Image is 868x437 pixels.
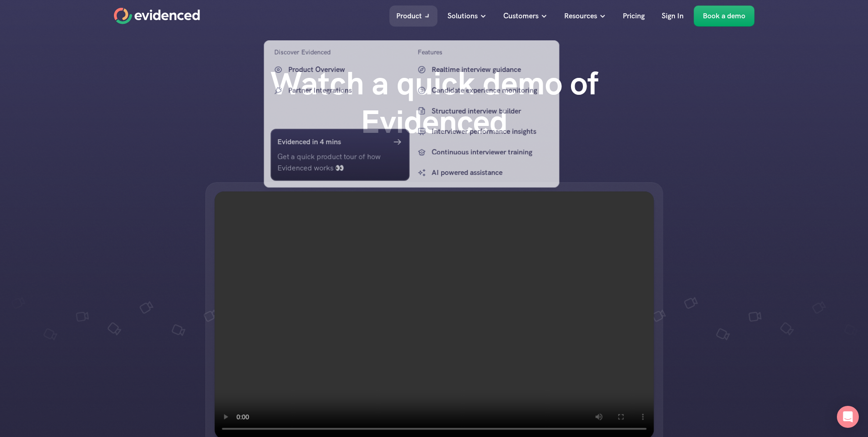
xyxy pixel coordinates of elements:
p: Features [417,47,442,57]
a: Home [114,8,200,24]
p: Book a demo [703,10,745,22]
a: Structured interview builder [414,103,552,119]
p: Interviewer performance insights [431,126,550,137]
p: Product [396,10,422,22]
p: Product Overview [288,64,407,75]
h1: Watch a quick demo of Evidenced [251,64,617,141]
a: Book a demo [694,5,755,27]
p: Partner Integrations [288,84,407,96]
a: Realtime interview guidance [414,62,552,78]
a: Pricing [616,5,652,27]
p: Structured interview builder [431,105,550,116]
p: AI powered assistance [431,167,550,178]
p: Pricing [623,10,645,22]
a: AI powered assistance [414,164,552,180]
p: Discover Evidenced [274,47,330,57]
p: Customers [503,10,539,22]
p: Candidate experience monitoring [431,84,550,96]
a: Interviewer performance insights [414,123,552,139]
a: Candidate experience monitoring [414,82,552,98]
div: Open Intercom Messenger [837,406,859,428]
p: Resources [564,10,597,22]
p: Solutions [447,10,478,22]
a: Continuous interviewer training [414,144,552,160]
a: Partner Integrations [270,82,409,98]
p: Realtime interview guidance [431,64,550,75]
a: Evidenced in 4 minsGet a quick product tour of how Evidenced works 👀 [270,129,409,181]
p: Sign In [662,10,684,22]
h6: Evidenced in 4 mins [277,136,341,147]
a: Sign In [655,5,690,27]
p: Continuous interviewer training [431,146,550,158]
p: Get a quick product tour of how Evidenced works 👀 [277,151,403,174]
a: Product Overview [270,62,409,78]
